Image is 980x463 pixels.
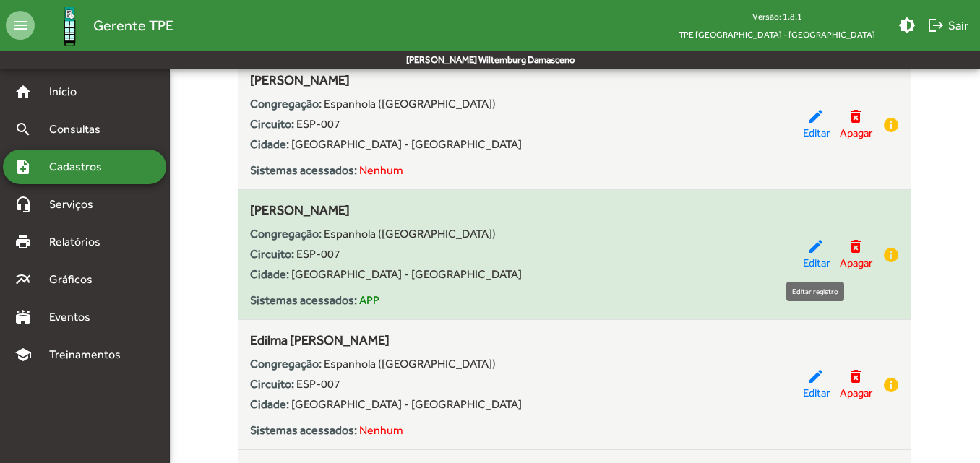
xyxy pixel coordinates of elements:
span: [GEOGRAPHIC_DATA] - [GEOGRAPHIC_DATA] [291,137,522,151]
span: Editar [803,385,830,402]
strong: Sistemas acessados: [250,163,357,177]
span: Espanhola ([GEOGRAPHIC_DATA]) [324,97,496,111]
img: Logo [46,2,93,49]
span: [PERSON_NAME] [250,202,350,217]
mat-icon: delete_forever [847,108,864,125]
span: TPE [GEOGRAPHIC_DATA] - [GEOGRAPHIC_DATA] [667,25,887,43]
span: ESP-007 [296,247,340,261]
a: Gerente TPE [35,2,173,49]
span: ESP-007 [296,377,340,391]
span: Apagar [840,255,872,272]
span: [GEOGRAPHIC_DATA] - [GEOGRAPHIC_DATA] [291,267,522,281]
button: Sair [921,12,974,38]
strong: Cidade: [250,267,289,281]
mat-icon: delete_forever [847,238,864,255]
span: Apagar [840,125,872,142]
mat-icon: info [882,376,900,394]
span: Nenhum [359,163,403,177]
span: Editar [803,125,830,142]
span: Apagar [840,385,872,402]
mat-icon: delete_forever [847,368,864,385]
mat-icon: logout [927,17,945,34]
mat-icon: print [14,233,32,251]
mat-icon: school [14,346,32,363]
span: Sair [927,12,968,38]
span: ESP-007 [296,117,340,131]
strong: Circuito: [250,117,294,131]
span: Edilma [PERSON_NAME] [250,332,390,347]
span: Espanhola ([GEOGRAPHIC_DATA]) [324,227,496,241]
strong: Sistemas acessados: [250,293,357,307]
mat-icon: headset_mic [14,196,32,213]
span: Nenhum [359,423,403,437]
mat-icon: edit [807,368,825,385]
span: Relatórios [40,233,119,251]
span: Eventos [40,308,110,326]
mat-icon: menu [6,11,35,40]
span: Editar [803,255,830,272]
mat-icon: info [882,116,900,134]
strong: Cidade: [250,397,289,411]
span: APP [359,293,379,307]
strong: Circuito: [250,247,294,261]
span: Espanhola ([GEOGRAPHIC_DATA]) [324,357,496,371]
mat-icon: edit [807,108,825,125]
span: [PERSON_NAME] [250,72,350,87]
mat-icon: home [14,83,32,100]
mat-icon: note_add [14,158,32,176]
strong: Cidade: [250,137,289,151]
span: Consultas [40,121,119,138]
mat-icon: brightness_medium [898,17,916,34]
mat-icon: search [14,121,32,138]
span: Serviços [40,196,113,213]
span: [GEOGRAPHIC_DATA] - [GEOGRAPHIC_DATA] [291,397,522,411]
mat-icon: multiline_chart [14,271,32,288]
span: Gerente TPE [93,14,173,37]
mat-icon: info [882,246,900,264]
strong: Congregação: [250,227,322,241]
mat-icon: edit [807,238,825,255]
span: Início [40,83,98,100]
span: Treinamentos [40,346,138,363]
strong: Circuito: [250,377,294,391]
div: Versão: 1.8.1 [667,7,887,25]
strong: Congregação: [250,357,322,371]
span: Gráficos [40,271,112,288]
span: Cadastros [40,158,121,176]
strong: Sistemas acessados: [250,423,357,437]
mat-icon: stadium [14,308,32,326]
strong: Congregação: [250,97,322,111]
